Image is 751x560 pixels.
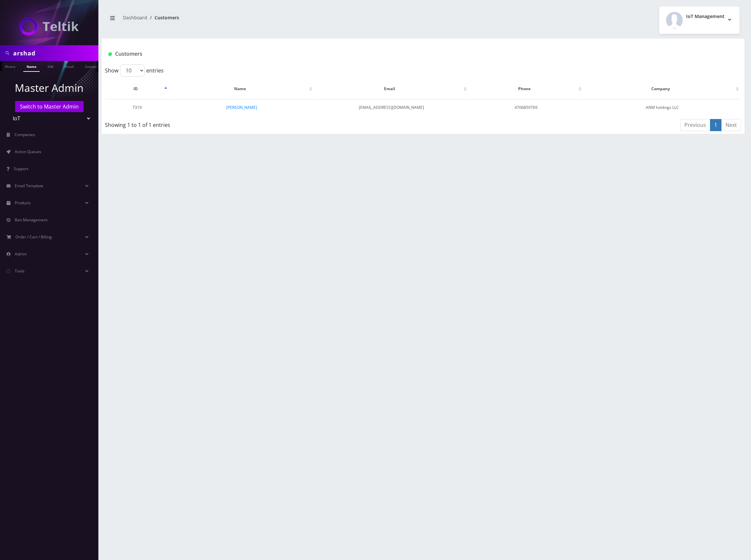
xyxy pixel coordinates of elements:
th: Phone: activate to sort column ascending [469,79,583,98]
a: Email [61,61,77,71]
td: [EMAIL_ADDRESS][DOMAIN_NAME] [315,99,468,116]
a: [PERSON_NAME] [226,105,257,110]
th: Company: activate to sort column ascending [584,79,741,98]
th: Email: activate to sort column ascending [315,79,468,98]
th: ID: activate to sort column descending [106,79,169,98]
span: Companies [14,132,35,137]
span: Action Queues [15,149,41,154]
h2: IoT Management [686,14,724,19]
a: Company [82,61,104,71]
a: Previous [680,119,710,131]
span: Email Template [15,183,43,189]
a: Phone [2,61,19,71]
a: Name [23,61,40,72]
span: Ban Management [15,217,48,223]
input: Search in Company [13,47,97,59]
nav: breadcrumb [107,11,418,30]
h1: Customers [108,51,631,57]
button: IoT Management [659,7,740,34]
span: Order / Cart / Billing [15,234,52,240]
a: Dashboard [123,14,147,21]
span: Products [15,200,31,206]
li: Customers [147,14,179,21]
td: ANM holdings LLC [584,99,741,116]
th: Name: activate to sort column ascending [170,79,314,98]
a: Next [721,119,741,131]
img: IoT [20,18,79,35]
td: 4706859769 [469,99,583,116]
a: SIM [44,61,57,71]
a: Switch to Master Admin [15,101,84,112]
span: Tools [15,268,25,274]
span: Admin [15,251,27,257]
label: Show entries [105,64,164,77]
span: Support [14,166,28,171]
select: Showentries [120,64,145,77]
div: Showing 1 to 1 of 1 entries [105,118,365,129]
td: 7319 [106,99,169,116]
a: 1 [710,119,721,131]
